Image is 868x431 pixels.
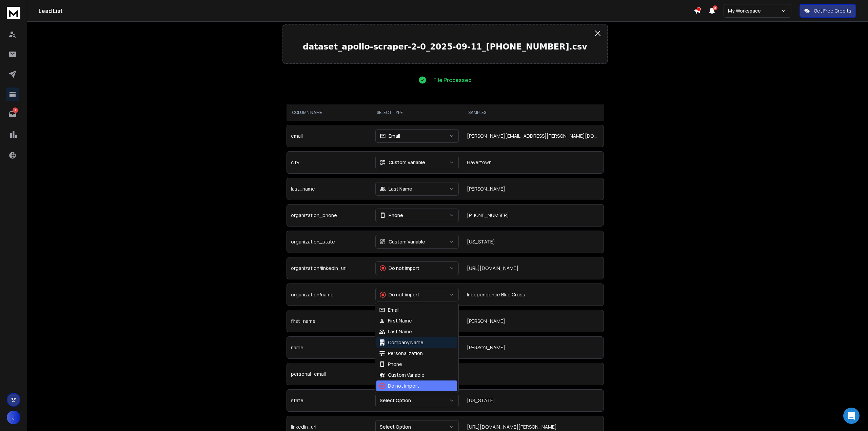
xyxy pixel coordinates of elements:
[379,328,412,335] div: Last Name
[13,107,18,113] p: 7
[843,408,860,424] div: Open Intercom Messenger
[380,133,400,139] div: Email
[379,383,419,389] div: Do not import
[463,257,604,279] td: [URL][DOMAIN_NAME]
[380,212,403,219] div: Phone
[463,389,604,412] td: [US_STATE]
[379,361,402,368] div: Phone
[287,257,372,279] td: organization/linkedin_url
[463,125,604,147] td: [PERSON_NAME][EMAIL_ADDRESS][PERSON_NAME][DOMAIN_NAME]
[7,7,20,19] img: logo
[463,336,604,359] td: [PERSON_NAME]
[463,310,604,332] td: [PERSON_NAME]
[713,5,717,10] span: 2
[379,350,423,357] div: Personalization
[380,291,419,298] div: Do not import
[379,339,423,346] div: Company Name
[287,204,372,227] td: organization_phone
[287,125,372,147] td: email
[463,204,604,227] td: [PHONE_NUMBER]
[371,104,463,121] th: SELECT TYPE
[463,178,604,200] td: [PERSON_NAME]
[287,231,372,253] td: organization_state
[380,159,425,166] div: Custom Variable
[380,238,425,245] div: Custom Variable
[39,7,694,15] h1: Lead List
[728,7,764,14] p: My Workspace
[287,310,372,332] td: first_name
[463,151,604,174] td: Havertown
[375,394,459,407] button: Select Option
[287,336,372,359] td: name
[287,104,372,121] th: COLUMN NAME
[463,283,604,306] td: Independence Blue Cross
[287,178,372,200] td: last_name
[287,283,372,306] td: organization/name
[287,389,372,412] td: state
[379,307,399,313] div: Email
[379,372,425,378] div: Custom Variable
[7,411,20,424] span: J
[287,363,372,385] td: personal_email
[287,151,372,174] td: city
[463,231,604,253] td: [US_STATE]
[380,185,412,192] div: Last Name
[380,265,419,272] div: Do not import
[463,104,604,121] th: SAMPLES
[814,7,851,14] p: Get Free Credits
[433,76,472,84] p: File Processed
[289,41,602,52] p: dataset_apollo-scraper-2-0_2025-09-11_[PHONE_NUMBER].csv
[379,317,412,324] div: First Name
